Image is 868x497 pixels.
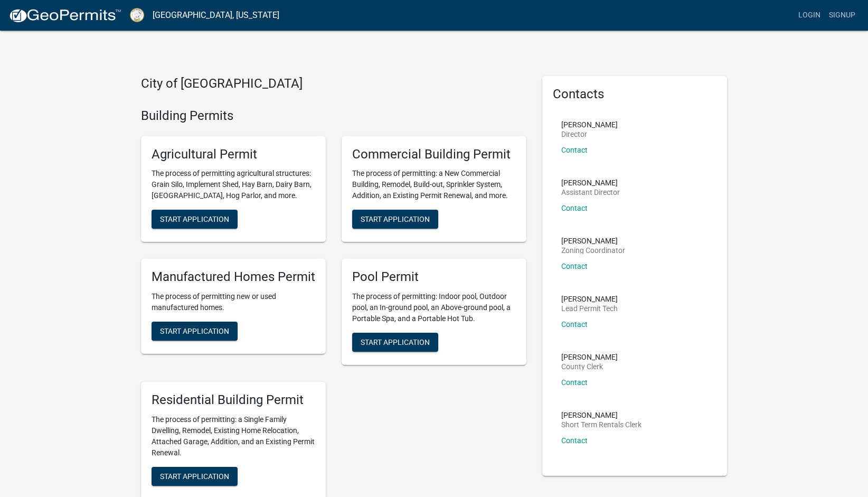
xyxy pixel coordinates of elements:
[152,392,315,408] h5: Residential Building Permit
[352,210,438,229] button: Start Application
[561,247,625,254] p: Zoning Coordinator
[561,189,620,196] p: Assistant Director
[153,6,279,24] a: [GEOGRAPHIC_DATA], [US_STATE]
[160,472,229,480] span: Start Application
[152,168,315,201] p: The process of permitting agricultural structures: Grain Silo, Implement Shed, Hay Barn, Dairy Ba...
[352,168,516,201] p: The process of permitting: a New Commercial Building, Remodel, Build-out, Sprinkler System, Addit...
[561,130,618,138] p: Director
[160,327,229,335] span: Start Application
[561,262,588,270] a: Contact
[152,269,315,285] h5: Manufactured Homes Permit
[561,237,625,245] p: [PERSON_NAME]
[141,108,526,124] h4: Building Permits
[152,147,315,162] h5: Agricultural Permit
[152,414,315,458] p: The process of permitting: a Single Family Dwelling, Remodel, Existing Home Relocation, Attached ...
[352,269,516,285] h5: Pool Permit
[160,215,229,223] span: Start Application
[561,121,618,128] p: [PERSON_NAME]
[152,210,238,229] button: Start Application
[561,305,618,312] p: Lead Permit Tech
[561,378,588,387] a: Contact
[561,320,588,329] a: Contact
[152,322,238,341] button: Start Application
[141,76,526,91] h4: City of [GEOGRAPHIC_DATA]
[553,87,716,102] h5: Contacts
[361,338,430,346] span: Start Application
[361,215,430,223] span: Start Application
[561,363,618,370] p: County Clerk
[152,291,315,313] p: The process of permitting new or used manufactured homes.
[561,146,588,154] a: Contact
[794,5,825,25] a: Login
[561,421,641,428] p: Short Term Rentals Clerk
[152,467,238,486] button: Start Application
[825,5,860,25] a: Signup
[561,353,618,361] p: [PERSON_NAME]
[352,147,516,162] h5: Commercial Building Permit
[561,411,641,419] p: [PERSON_NAME]
[561,179,620,186] p: [PERSON_NAME]
[352,333,438,352] button: Start Application
[130,8,144,22] img: Putnam County, Georgia
[561,295,618,303] p: [PERSON_NAME]
[352,291,516,324] p: The process of permitting: Indoor pool, Outdoor pool, an In-ground pool, an Above-ground pool, a ...
[561,204,588,212] a: Contact
[561,436,588,445] a: Contact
